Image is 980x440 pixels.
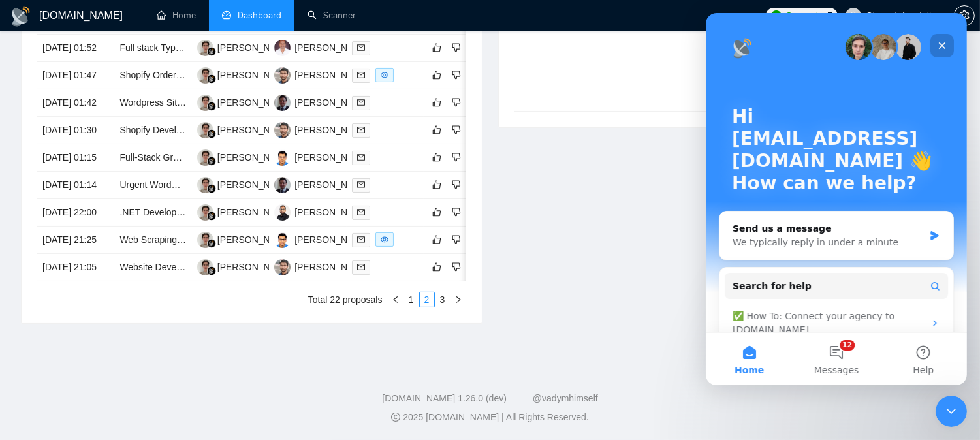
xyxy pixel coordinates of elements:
[207,212,216,221] img: gigradar-bm.png
[449,122,464,138] button: dislike
[157,10,196,21] a: homeHome
[37,144,114,172] td: [DATE] 01:15
[197,40,213,56] img: RG
[388,292,403,307] li: Previous Page
[771,10,782,21] img: upwork-logo.png
[432,70,441,80] span: like
[357,99,365,106] span: mail
[119,207,349,217] a: .NET Developer with OPC Simulator Experience Needed
[450,292,466,307] li: Next Page
[432,125,441,135] span: like
[452,234,461,245] span: dislike
[274,179,370,189] a: AA[PERSON_NAME]
[294,95,370,110] div: [PERSON_NAME]
[357,126,365,134] span: mail
[432,262,441,272] span: like
[197,259,213,275] img: RG
[357,44,365,52] span: mail
[533,393,598,403] a: @vadymhimself
[955,10,974,21] span: setting
[217,205,292,219] div: [PERSON_NAME]
[114,89,191,117] td: Wordpress Site with RentalHive and Mapbox
[381,236,388,244] span: eye
[119,152,416,163] a: Full-Stack Growth Engineer Needed for Next.js Project with AI Integration
[37,62,114,89] td: [DATE] 01:47
[936,396,967,427] iframe: Intercom live chat
[274,177,291,193] img: AA
[114,227,191,254] td: Web Scraping / Automation Engineer for browser automation, dynamic analysis, data processing @scale
[207,239,216,248] img: gigradar-bm.png
[217,178,292,192] div: [PERSON_NAME]
[429,232,445,247] button: like
[197,67,213,84] img: RG
[197,151,292,162] a: RG[PERSON_NAME]
[429,122,445,138] button: like
[391,413,400,422] span: copyright
[274,67,291,84] img: KC
[207,47,216,56] img: gigradar-bm.png
[525,65,932,80] div: No data
[217,95,292,110] div: [PERSON_NAME]
[274,151,370,162] a: BY[PERSON_NAME]
[450,292,466,307] button: right
[37,172,114,199] td: [DATE] 01:14
[449,149,464,165] button: dislike
[294,178,370,192] div: [PERSON_NAME]
[114,172,191,199] td: Urgent WordPress Theme Customization (1–2 Hours)
[207,129,216,138] img: gigradar-bm.png
[452,125,461,135] span: dislike
[849,11,858,20] span: user
[197,206,292,217] a: RG[PERSON_NAME]
[452,180,461,190] span: dislike
[706,13,967,385] iframe: Intercom live chat
[274,42,370,52] a: DT[PERSON_NAME]
[357,208,365,216] span: mail
[207,184,216,193] img: gigradar-bm.png
[114,62,191,89] td: Shopify Order Confirmation Page
[274,204,291,221] img: VS
[274,95,291,111] img: AA
[274,232,291,248] img: BY
[449,259,464,275] button: dislike
[197,95,213,111] img: RG
[432,97,441,108] span: like
[274,97,370,107] a: AA[PERSON_NAME]
[294,232,370,247] div: [PERSON_NAME]
[429,67,445,83] button: like
[217,232,292,247] div: [PERSON_NAME]
[197,179,292,189] a: RG[PERSON_NAME]
[37,35,114,62] td: [DATE] 01:52
[429,95,445,110] button: like
[37,89,114,117] td: [DATE] 01:42
[449,204,464,220] button: dislike
[274,122,291,138] img: KC
[217,150,292,165] div: [PERSON_NAME]
[274,149,291,166] img: BY
[10,411,970,424] div: 2025 [DOMAIN_NAME] | All Rights Reserved.
[452,70,461,80] span: dislike
[238,10,281,21] span: Dashboard
[217,40,292,55] div: [PERSON_NAME]
[197,204,213,221] img: RG
[114,199,191,227] td: .NET Developer with OPC Simulator Experience Needed
[207,74,216,84] img: gigradar-bm.png
[404,292,419,307] a: 1
[449,177,464,193] button: dislike
[197,42,292,52] a: RG[PERSON_NAME]
[197,234,292,244] a: RG[PERSON_NAME]
[308,10,356,21] a: searchScanner
[197,261,292,272] a: RG[PERSON_NAME]
[197,149,213,166] img: RG
[452,262,461,272] span: dislike
[37,254,114,281] td: [DATE] 21:05
[449,40,464,55] button: dislike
